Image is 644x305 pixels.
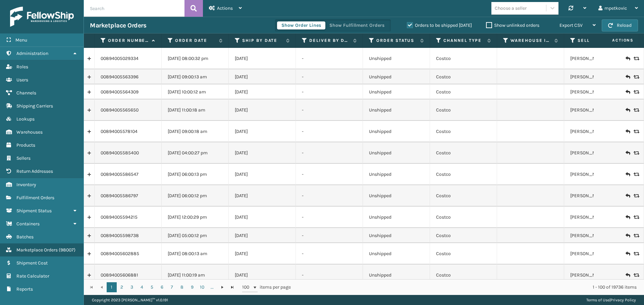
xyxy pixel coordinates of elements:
label: Orders to be shipped [DATE] [407,22,472,28]
td: - [296,243,363,264]
td: Unshipped [363,164,430,185]
td: [DATE] [229,207,296,228]
i: Replace [634,172,638,177]
a: 8 [177,282,187,292]
td: [DATE] 09:00:13 am [162,69,229,84]
td: [PERSON_NAME] Brands [564,164,631,185]
i: Create Return Label [626,171,630,178]
a: Privacy Policy [610,298,636,302]
span: Marketplace Orders [16,247,58,253]
a: 00894005563396 [101,74,139,80]
span: Administration [16,51,48,56]
td: Costco [430,121,497,142]
i: Replace [634,233,638,238]
td: - [296,121,363,142]
td: Costco [430,207,497,228]
td: [PERSON_NAME] Brands [564,243,631,264]
td: [DATE] [229,121,296,142]
a: 00894005585400 [101,150,139,156]
button: Show Order Lines [277,21,325,29]
span: Batches [16,234,34,240]
span: Containers [16,221,40,227]
i: Replace [634,251,638,256]
td: - [296,99,363,121]
a: ... [207,282,217,292]
i: Create Return Label [626,214,630,221]
i: Create Return Label [626,150,630,156]
td: - [296,84,363,99]
i: Create Return Label [626,272,630,279]
i: Create Return Label [626,74,630,80]
label: Order Date [175,37,216,44]
td: - [296,164,363,185]
td: [DATE] 08:00:13 am [162,243,229,264]
td: [DATE] [229,164,296,185]
td: [PERSON_NAME] Brands [564,228,631,243]
a: 00894005578104 [101,128,138,135]
td: [DATE] 04:00:27 pm [162,142,229,164]
td: [DATE] 12:00:29 pm [162,207,229,228]
td: Costco [430,99,497,121]
td: Unshipped [363,69,430,84]
td: [DATE] 06:00:12 pm [162,185,229,207]
span: ( 98007 ) [59,247,75,253]
span: Users [16,77,28,83]
span: Shipment Status [16,208,52,214]
td: [PERSON_NAME] Brands [564,84,631,99]
td: [PERSON_NAME] Brands [564,99,631,121]
a: Go to the last page [227,282,237,292]
span: Sellers [16,155,31,161]
h3: Marketplace Orders [90,21,146,29]
td: [DATE] 11:00:19 am [162,264,229,286]
label: Ship By Date [242,37,283,44]
td: Unshipped [363,142,430,164]
span: Reports [16,286,33,292]
td: Unshipped [363,84,430,99]
span: Channels [16,90,36,96]
button: Reload [602,19,638,31]
td: [PERSON_NAME] Brands [564,48,631,69]
a: 00894005594215 [101,214,138,221]
span: Lookups [16,116,35,122]
td: [DATE] [229,243,296,264]
span: Shipment Cost [16,260,48,266]
td: [DATE] [229,69,296,84]
td: - [296,69,363,84]
i: Create Return Label [626,250,630,257]
td: Costco [430,185,497,207]
td: [DATE] 09:00:18 am [162,121,229,142]
td: - [296,264,363,286]
span: Roles [16,64,28,70]
td: [DATE] 05:00:12 pm [162,228,229,243]
a: 10 [197,282,207,292]
i: Create Return Label [626,107,630,113]
td: Costco [430,48,497,69]
span: Actions [217,5,233,11]
td: - [296,207,363,228]
span: Rate Calculator [16,273,49,279]
i: Create Return Label [626,89,630,95]
i: Replace [634,129,638,134]
span: Shipping Carriers [16,103,53,109]
td: Unshipped [363,228,430,243]
a: 00894005586797 [101,193,138,199]
i: Create Return Label [626,232,630,239]
span: Go to the last page [230,285,235,290]
a: 00894005029334 [101,55,139,62]
td: [PERSON_NAME] Brands [564,121,631,142]
td: Unshipped [363,264,430,286]
td: Costco [430,243,497,264]
td: - [296,48,363,69]
td: [DATE] [229,84,296,99]
td: - [296,185,363,207]
label: Deliver By Date [309,37,350,44]
td: Costco [430,228,497,243]
a: 00894005565650 [101,107,139,113]
span: Actions [591,35,638,46]
a: 00894005602885 [101,250,139,257]
i: Replace [634,215,638,220]
td: [DATE] [229,228,296,243]
i: Create Return Label [626,193,630,199]
p: Copyright 2023 [PERSON_NAME]™ v 1.0.191 [92,295,168,305]
div: Choose a seller [495,5,527,12]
